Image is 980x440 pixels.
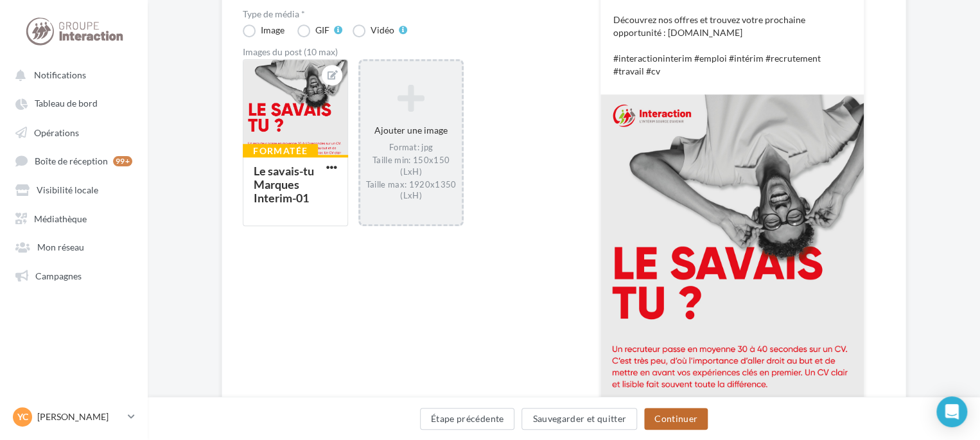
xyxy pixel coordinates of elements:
[243,48,579,57] div: Images du post (10 max)
[243,144,318,158] div: Formatée
[37,410,123,423] p: [PERSON_NAME]
[8,206,140,229] a: Médiathèque
[8,263,140,286] a: Campagnes
[315,26,329,35] div: GIF
[243,10,579,19] label: Type de média *
[371,26,394,35] div: Vidéo
[8,148,140,172] a: Boîte de réception 99+
[8,63,135,86] button: Notifications
[8,120,140,143] a: Opérations
[8,91,140,114] a: Tableau de bord
[644,408,708,430] button: Continuer
[17,410,28,423] span: YC
[254,164,314,205] div: Le savais-tu Marques Interim-01
[35,155,108,166] span: Boîte de réception
[37,242,84,252] span: Mon réseau
[521,408,637,430] button: Sauvegarder et quitter
[35,98,98,109] span: Tableau de bord
[8,234,140,258] a: Mon réseau
[261,26,284,35] div: Image
[113,156,132,166] div: 99+
[8,177,140,200] a: Visibilité locale
[35,270,82,281] span: Campagnes
[420,408,515,430] button: Étape précédente
[37,184,98,195] span: Visibilité locale
[34,69,86,80] span: Notifications
[10,405,137,429] a: YC [PERSON_NAME]
[34,127,79,137] span: Opérations
[34,213,87,224] span: Médiathèque
[936,396,967,427] div: Open Intercom Messenger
